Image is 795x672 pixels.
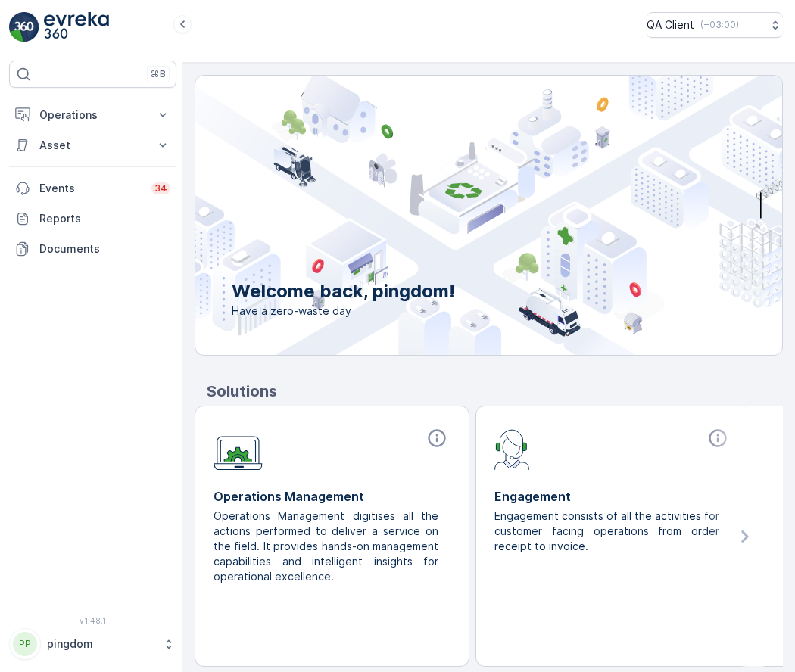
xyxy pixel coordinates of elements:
img: city illustration [127,76,782,355]
a: Reports [9,204,176,234]
p: Solutions [207,380,783,403]
div: PP [13,632,37,656]
p: Engagement [494,487,731,506]
p: Engagement consists of all the activities for customer facing operations from order receipt to in... [494,509,719,554]
img: module-icon [494,428,530,470]
img: module-icon [214,428,263,471]
button: Asset [9,130,176,160]
p: pingdom [47,636,155,652]
span: Have a zero-waste day [232,303,455,319]
p: Asset [39,138,146,153]
button: Operations [9,100,176,130]
p: Welcome back, pingdom! [232,279,455,303]
button: QA Client(+03:00) [647,12,783,38]
p: Reports [39,211,170,226]
span: v 1.48.1 [9,616,176,625]
p: Documents [39,241,170,257]
p: Events [39,181,142,196]
p: Operations Management digitises all the actions performed to deliver a service on the field. It p... [214,509,438,584]
button: PPpingdom [9,628,176,660]
p: Operations [39,107,146,123]
a: Documents [9,234,176,264]
img: logo_light-DOdMpM7g.png [44,12,109,42]
p: ⌘B [151,68,166,80]
p: QA Client [647,17,694,33]
img: logo [9,12,39,42]
p: Operations Management [214,487,450,506]
p: ( +03:00 ) [700,19,739,31]
a: Events34 [9,173,176,204]
p: 34 [154,182,167,194]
